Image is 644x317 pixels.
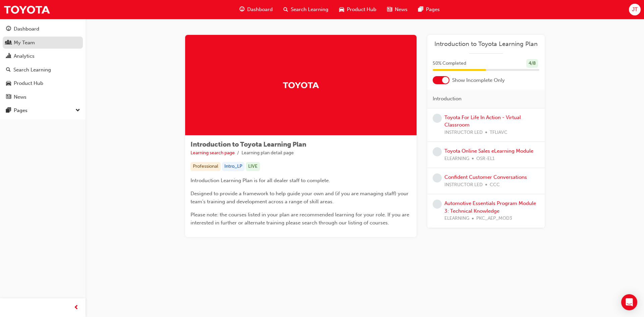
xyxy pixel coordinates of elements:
a: News [3,91,83,103]
img: Trak [3,2,50,17]
div: Pages [14,107,28,114]
span: INSTRUCTOR LED [444,129,483,137]
span: Dashboard [247,6,273,13]
span: ELEARNING [444,215,469,222]
a: car-iconProduct Hub [334,3,382,16]
span: Please note: the courses listed in your plan are recommended learning for your role. If you are i... [191,212,411,226]
span: search-icon [283,5,288,14]
a: Toyota For Life In Action - Virtual Classroom [444,114,521,128]
button: JT [629,4,641,15]
span: PKC_AEP_MOD3 [476,215,512,222]
span: INSTRUCTOR LED [444,181,483,189]
a: Learning search page [191,150,235,156]
span: prev-icon [74,304,79,312]
span: car-icon [6,81,11,87]
span: guage-icon [6,26,11,32]
div: News [14,93,26,101]
span: news-icon [6,94,11,100]
span: Introduction [433,95,462,103]
a: Confident Customer Conversations [444,174,527,180]
a: Product Hub [3,77,83,90]
span: guage-icon [239,5,245,14]
span: down-icon [75,106,80,115]
a: My Team [3,37,83,49]
div: Dashboard [14,25,39,33]
div: Professional [191,162,221,171]
a: Search Learning [3,64,83,76]
a: Dashboard [3,23,83,35]
div: Open Intercom Messenger [621,294,637,310]
a: Introduction to Toyota Learning Plan [433,40,539,48]
span: car-icon [339,5,344,14]
div: LIVE [246,162,260,171]
span: 50 % Completed [433,60,466,67]
span: Designed to provide a framework to help guide your own and (if you are managing staff) your team'... [191,191,410,205]
button: Pages [3,104,83,117]
a: guage-iconDashboard [234,3,278,16]
div: Product Hub [14,80,43,87]
a: Analytics [3,50,83,62]
li: Learning plan detail page [241,149,294,157]
span: Introduction to Toyota Learning Plan [191,141,306,148]
span: pages-icon [418,5,423,14]
span: TFLIAVC [490,129,507,137]
span: pages-icon [6,108,11,114]
a: Automotive Essentials Program Module 3: Technical Knowledge [444,200,536,214]
span: learningRecordVerb_NONE-icon [433,173,442,182]
span: learningRecordVerb_NONE-icon [433,147,442,156]
span: Introduction Learning Plan is for all dealer staff to complete. [191,177,330,183]
a: Toyota Online Sales eLearning Module [444,148,533,154]
a: search-iconSearch Learning [278,3,334,16]
span: OSR-EL1 [476,155,495,163]
span: learningRecordVerb_NONE-icon [433,200,442,209]
span: search-icon [6,67,11,73]
div: 4 / 8 [526,59,538,68]
span: CCC [490,181,500,189]
span: news-icon [387,5,392,14]
span: Pages [426,6,440,13]
div: My Team [14,39,35,47]
span: learningRecordVerb_NONE-icon [433,114,442,123]
a: pages-iconPages [413,3,445,16]
span: Show Incomplete Only [452,76,505,84]
div: Analytics [14,52,35,60]
div: Intro_LP [222,162,245,171]
span: Search Learning [291,6,328,13]
button: DashboardMy TeamAnalyticsSearch LearningProduct HubNews [3,21,83,104]
span: News [395,6,408,13]
img: Trak [282,79,319,91]
span: chart-icon [6,53,11,59]
span: JT [632,6,638,13]
div: Search Learning [13,66,51,74]
span: ELEARNING [444,155,469,163]
span: people-icon [6,40,11,46]
span: Product Hub [347,6,376,13]
a: news-iconNews [382,3,413,16]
